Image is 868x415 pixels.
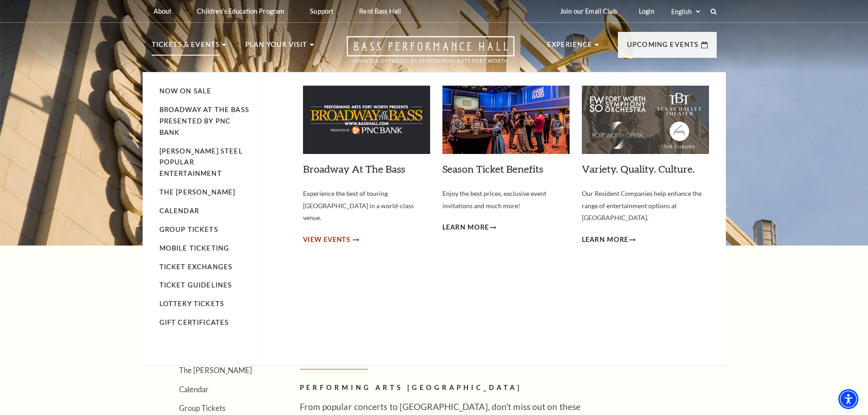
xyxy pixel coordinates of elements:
a: Learn More Season Ticket Benefits [442,222,497,233]
p: Experience the best of touring [GEOGRAPHIC_DATA] in a world-class venue. [303,188,430,224]
p: Rent Bass Hall [359,7,401,15]
div: Accessibility Menu [838,389,858,409]
h2: Performing Arts [GEOGRAPHIC_DATA] [300,382,596,394]
span: Learn More [582,234,629,246]
p: Enjoy the best prices, exclusive event invitations and much more! [442,188,570,212]
p: Children's Education Program [197,7,284,15]
a: Variety. Quality. Culture. [582,163,695,175]
img: Broadway At The Bass [303,86,430,154]
a: Mobile Ticketing [159,244,230,252]
a: Calendar [179,385,209,394]
a: Broadway At The Bass presented by PNC Bank [159,106,249,136]
img: Season Ticket Benefits [442,86,570,154]
a: Group Tickets [179,404,226,412]
a: Season Ticket Benefits [442,163,543,175]
a: The [PERSON_NAME] [179,366,252,374]
span: View Events [303,234,351,246]
p: Tickets & Events [152,39,220,56]
p: Experience [547,39,593,56]
select: Select: [669,7,702,16]
p: Plan Your Visit [245,39,308,56]
span: Learn More [442,222,489,233]
p: Upcoming Events [627,39,699,56]
a: Gift Certificates [159,318,229,326]
p: Our Resident Companies help enhance the range of entertainment options at [GEOGRAPHIC_DATA]. [582,188,709,224]
a: Ticket Exchanges [159,263,233,271]
a: Open this option [314,36,547,72]
a: Calendar [159,207,199,215]
a: Ticket Guidelines [159,281,232,289]
a: Group Tickets [159,225,218,233]
a: Lottery Tickets [159,300,225,307]
p: About [154,7,172,15]
a: Broadway At The Bass [303,163,405,175]
a: Now On Sale [159,87,212,95]
a: View Events [303,234,358,246]
p: Support [310,7,334,15]
a: Learn More Variety. Quality. Culture. [582,234,636,246]
a: The [PERSON_NAME] [159,188,236,196]
a: [PERSON_NAME] Steel Popular Entertainment [159,147,243,178]
img: Variety. Quality. Culture. [582,86,709,154]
